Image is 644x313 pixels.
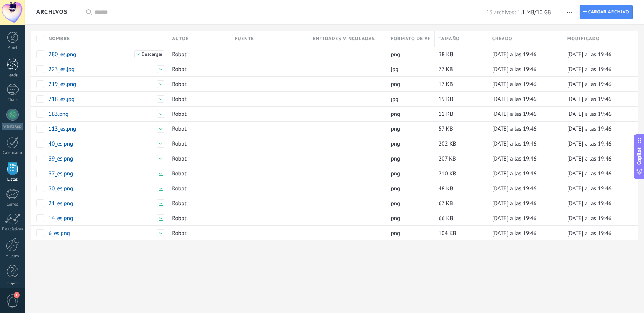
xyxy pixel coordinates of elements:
[387,166,431,181] div: png
[391,66,399,73] span: jpg
[438,35,460,42] span: Tamaño
[49,200,155,207] a: 21_es.png
[49,230,155,237] a: 6_es.png
[492,110,537,118] span: [DATE] a las 19:46
[172,81,186,88] span: Robot
[387,151,431,166] div: png
[168,92,227,106] div: Robot
[567,66,612,73] span: [DATE] a las 19:46
[438,110,453,118] span: 11 KB
[387,181,431,196] div: png
[134,50,164,58] button: Descargar
[157,155,164,162] button: Descargar
[492,140,537,148] span: [DATE] a las 19:46
[636,147,643,165] span: Copilot
[391,96,399,103] span: jpg
[168,181,227,196] div: Robot
[435,92,484,106] div: 19 KB
[168,226,227,240] div: Robot
[391,170,400,177] span: png
[492,125,537,133] span: [DATE] a las 19:46
[49,81,155,88] a: 219_es.png
[492,200,537,207] span: [DATE] a las 19:46
[141,52,162,57] span: Descargar
[49,35,70,42] span: Nombre
[2,254,24,259] div: Ajustes
[391,125,400,133] span: png
[49,215,155,222] a: 14_es.png
[438,96,453,103] span: 19 KB
[567,110,612,118] span: [DATE] a las 19:46
[168,47,227,62] div: Robot
[49,66,155,73] a: 223_es.jpg
[172,51,186,58] span: Robot
[168,151,227,166] div: Robot
[492,185,537,192] span: [DATE] a las 19:46
[2,151,24,156] div: Calendario
[567,125,612,133] span: [DATE] a las 19:46
[438,51,453,58] span: 38 KB
[567,96,612,103] span: [DATE] a las 19:46
[492,155,537,162] span: [DATE] a las 19:46
[157,199,164,207] button: Descargar
[492,51,537,58] span: [DATE] a las 19:46
[387,92,431,106] div: jpg
[391,215,400,222] span: png
[391,81,400,88] span: png
[2,227,24,232] div: Estadísticas
[157,214,164,222] button: Descargar
[157,140,164,148] button: Descargar
[172,140,186,148] span: Robot
[567,81,612,88] span: [DATE] a las 19:46
[49,125,155,133] a: 113_es.png
[492,96,537,103] span: [DATE] a las 19:46
[172,110,186,118] span: Robot
[435,181,484,196] div: 48 KB
[157,110,164,118] button: Descargar
[438,140,456,148] span: 202 KB
[168,122,227,136] div: Robot
[567,140,612,148] span: [DATE] a las 19:46
[438,230,456,237] span: 104 KB
[435,151,484,166] div: 207 KB
[2,97,24,102] div: Chats
[438,155,456,162] span: 207 KB
[588,5,629,19] span: Cargar archivo
[157,65,164,73] button: Descargar
[157,229,164,237] button: Descargar
[235,35,254,42] span: Fuente
[168,136,227,151] div: Robot
[168,77,227,91] div: Robot
[172,200,186,207] span: Robot
[435,122,484,136] div: 57 KB
[168,107,227,121] div: Robot
[391,230,400,237] span: png
[435,196,484,211] div: 67 KB
[387,196,431,211] div: png
[435,226,484,240] div: 104 KB
[563,5,575,19] button: Más
[172,170,186,177] span: Robot
[387,136,431,151] div: png
[168,62,227,76] div: Robot
[172,96,186,103] span: Robot
[14,292,20,298] span: 1
[49,96,155,103] a: 218_es.jpg
[567,215,612,222] span: [DATE] a las 19:46
[492,81,537,88] span: [DATE] a las 19:46
[387,226,431,240] div: png
[492,230,537,237] span: [DATE] a las 19:46
[435,136,484,151] div: 202 KB
[313,35,375,42] span: Entidades vinculadas
[567,51,612,58] span: [DATE] a las 19:46
[438,81,453,88] span: 17 KB
[391,110,400,118] span: png
[438,170,456,177] span: 210 KB
[387,211,431,225] div: png
[567,170,612,177] span: [DATE] a las 19:46
[492,170,537,177] span: [DATE] a las 19:46
[391,51,400,58] span: png
[438,125,453,133] span: 57 KB
[49,170,155,177] a: 37_es.png
[391,185,400,192] span: png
